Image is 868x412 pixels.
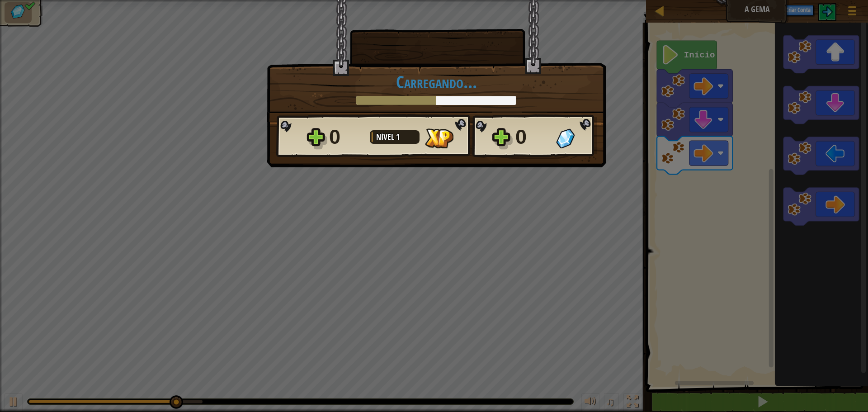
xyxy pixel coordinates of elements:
div: 0 [515,123,551,152]
span: Nível [376,131,396,142]
span: 1 [396,131,400,142]
img: XP Ganho [425,128,453,148]
h1: Carregando... [276,72,596,91]
div: 0 [329,123,364,152]
img: Gemas Ganhas [556,128,575,148]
